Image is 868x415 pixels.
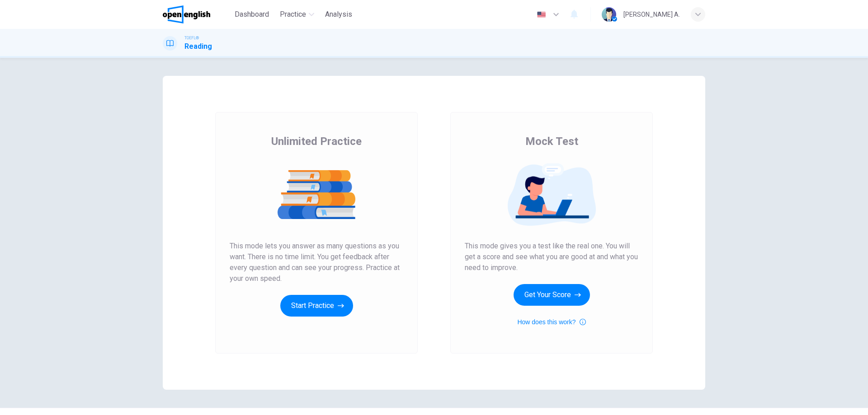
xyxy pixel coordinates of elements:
[280,295,353,317] button: Start Practice
[536,11,547,18] img: en
[163,5,231,23] a: OpenEnglish logo
[321,6,356,23] button: Analysis
[163,5,210,23] img: OpenEnglish logo
[276,6,318,23] button: Practice
[231,6,273,23] button: Dashboard
[465,241,638,273] span: This mode gives you a test like the real one. You will get a score and see what you are good at a...
[623,9,680,20] div: [PERSON_NAME] A.
[514,284,590,306] button: Get Your Score
[184,35,199,41] span: TOEFL®
[271,134,362,149] span: Unlimited Practice
[602,7,616,22] img: Profile picture
[517,317,585,327] button: How does this work?
[325,9,352,20] span: Analysis
[525,134,578,149] span: Mock Test
[280,9,306,20] span: Practice
[230,241,403,284] span: This mode lets you answer as many questions as you want. There is no time limit. You get feedback...
[235,9,269,20] span: Dashboard
[184,41,212,52] h1: Reading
